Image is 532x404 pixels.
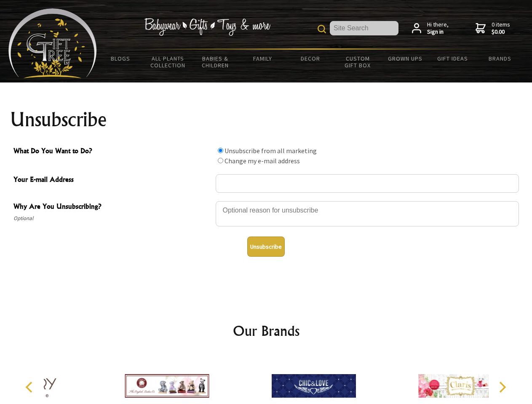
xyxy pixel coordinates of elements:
[492,28,510,36] strong: $0.00
[412,21,449,36] a: Hi there,Sign in
[427,28,449,36] strong: Sign in
[218,148,223,153] input: What Do You Want to Do?
[13,201,211,213] span: Why Are You Unsubscribing?
[144,50,192,74] a: All Plants Collection
[97,50,144,67] a: BLOGS
[216,174,519,193] input: Your E-mail Address
[476,50,524,67] a: Brands
[381,50,429,67] a: Grown Ups
[218,158,223,163] input: What Do You Want to Do?
[330,21,398,35] input: Site Search
[429,50,476,67] a: Gift Ideas
[239,50,287,67] a: Family
[21,378,40,396] button: Previous
[144,18,270,36] img: Babywear - Gifts - Toys & more
[17,321,516,341] h2: Our Brands
[8,8,97,78] img: Babyware - Gifts - Toys and more...
[10,109,522,130] h1: Unsubscribe
[492,21,510,36] span: 0 items
[318,25,326,33] img: product search
[476,21,510,36] a: 0 items$0.00
[13,146,211,158] span: What Do You Want to Do?
[192,50,239,74] a: Babies & Children
[427,21,449,36] span: Hi there,
[334,50,382,74] a: Custom Gift Box
[13,213,211,223] span: Optional
[13,174,211,186] span: Your E-mail Address
[493,378,511,396] button: Next
[216,201,519,226] textarea: Why Are You Unsubscribing?
[286,50,334,67] a: Decor
[225,146,317,155] label: Unsubscribe from all marketing
[225,157,300,165] label: Change my e-mail address
[247,237,285,257] button: Unsubscribe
